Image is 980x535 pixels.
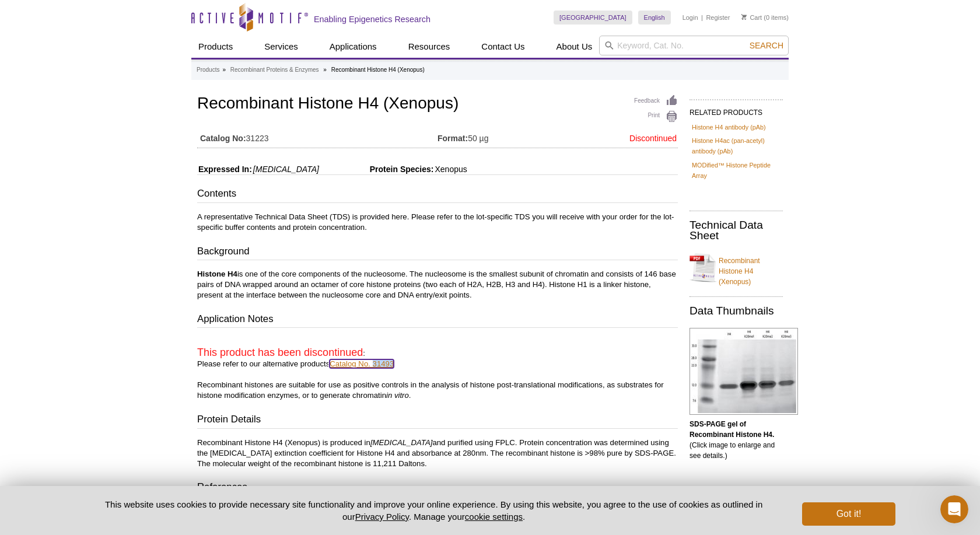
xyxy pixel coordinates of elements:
[433,165,467,174] span: Xenopus
[689,220,783,241] h2: Technical Data Sheet
[197,480,678,496] h3: References
[741,13,762,22] a: Cart
[474,36,531,58] a: Contact Us
[634,95,678,107] a: Feedback
[692,122,766,132] a: Histone H4 antibody (pAb)
[197,269,678,300] p: is one of the core components of the nucleosome. The nucleosome is the smallest subunit of chroma...
[323,67,327,73] li: »
[330,359,394,368] a: Catalog No. 31493
[200,133,246,144] strong: Catalog No:
[197,95,678,114] h1: Recombinant Histone H4 (Xenopus)
[197,187,678,203] h3: Contents
[940,495,968,523] iframe: Intercom live chat
[750,41,783,50] span: Search
[197,244,678,261] h3: Background
[197,212,678,233] p: A representative Technical Data Sheet (TDS) is provided here. Please refer to the lot-specific TD...
[401,36,457,58] a: Resources
[562,126,678,145] td: Discontinued
[689,99,783,120] h2: RELATED PRODUCTS
[197,165,252,174] span: Expressed In:
[554,11,632,25] a: [GEOGRAPHIC_DATA]
[634,110,678,123] a: Print
[689,419,783,461] p: (Click image to enlarge and see details.)
[465,512,523,522] button: cookie settings
[85,498,783,523] p: This website uses cookies to provide necessary site functionality and improve your online experie...
[692,135,780,156] a: Histone H4ac (pan-acetyl) antibody (pAb)
[701,11,703,25] li: |
[741,14,747,20] img: Your Cart
[197,65,219,75] a: Products
[599,36,789,55] input: Keyword, Cat. No.
[689,249,783,287] a: Recombinant Histone H4 (Xenopus)
[197,270,237,278] b: Histone H4
[321,165,434,174] span: Protein Species:
[222,67,226,73] li: »
[437,133,468,144] strong: Format:
[314,14,430,25] h2: Enabling Epigenetics Research
[253,165,319,174] i: [MEDICAL_DATA]
[230,65,319,75] a: Recombinant Proteins & Enzymes
[370,438,433,447] i: [MEDICAL_DATA]
[197,337,678,401] p: : Please refer to our alternative products Recombinant histones are suitable for use as positive ...
[706,13,730,22] a: Register
[692,160,780,181] a: MODified™ Histone Peptide Array
[802,502,895,526] button: Got it!
[549,36,600,58] a: About Us
[257,36,305,58] a: Services
[746,40,787,51] button: Search
[437,126,562,145] td: 50 µg
[386,391,409,400] i: in vitro
[323,36,384,58] a: Applications
[741,11,789,25] li: (0 items)
[689,328,798,415] img: Recombinant Histone H4 analyzed by SDS-PAGE gel.
[331,67,425,73] li: Recombinant Histone H4 (Xenopus)
[197,347,363,358] span: This product has been discontinued
[191,36,240,58] a: Products
[197,412,678,429] h3: Protein Details
[638,11,671,25] a: English
[355,512,409,522] a: Privacy Policy
[197,312,678,328] h3: Application Notes
[197,126,437,145] td: 31223
[689,420,774,439] b: SDS-PAGE gel of Recombinant Histone H4.
[689,306,783,316] h2: Data Thumbnails
[682,13,698,22] a: Login
[197,438,678,469] p: Recombinant Histone H4 (Xenopus) is produced in and purified using FPLC. Protein concentration wa...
